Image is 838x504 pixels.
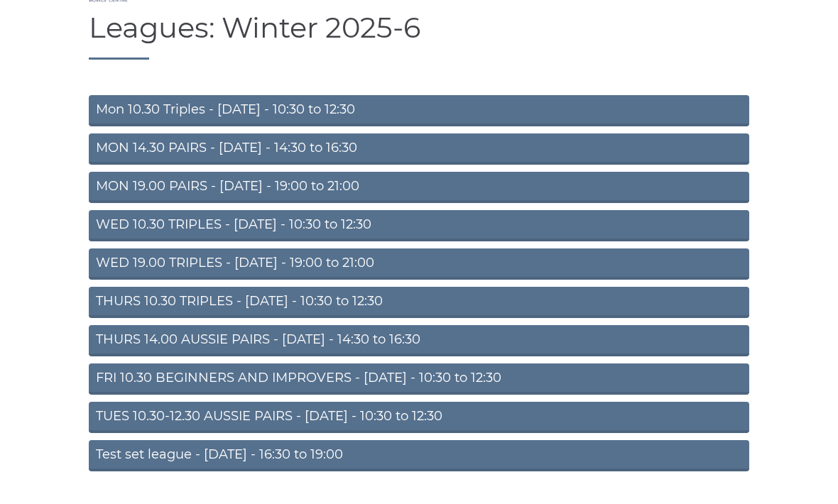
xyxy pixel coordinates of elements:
[89,363,749,395] a: FRI 10.30 BEGINNERS AND IMPROVERS - [DATE] - 10:30 to 12:30
[89,210,749,241] a: WED 10.30 TRIPLES - [DATE] - 10:30 to 12:30
[89,440,749,471] a: Test set league - [DATE] - 16:30 to 19:00
[89,172,749,203] a: MON 19.00 PAIRS - [DATE] - 19:00 to 21:00
[89,95,749,126] a: Mon 10.30 Triples - [DATE] - 10:30 to 12:30
[89,248,749,280] a: WED 19.00 TRIPLES - [DATE] - 19:00 to 21:00
[89,133,749,165] a: MON 14.30 PAIRS - [DATE] - 14:30 to 16:30
[89,12,749,60] h1: Leagues: Winter 2025-6
[89,325,749,356] a: THURS 14.00 AUSSIE PAIRS - [DATE] - 14:30 to 16:30
[89,287,749,318] a: THURS 10.30 TRIPLES - [DATE] - 10:30 to 12:30
[89,402,749,433] a: TUES 10.30-12.30 AUSSIE PAIRS - [DATE] - 10:30 to 12:30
